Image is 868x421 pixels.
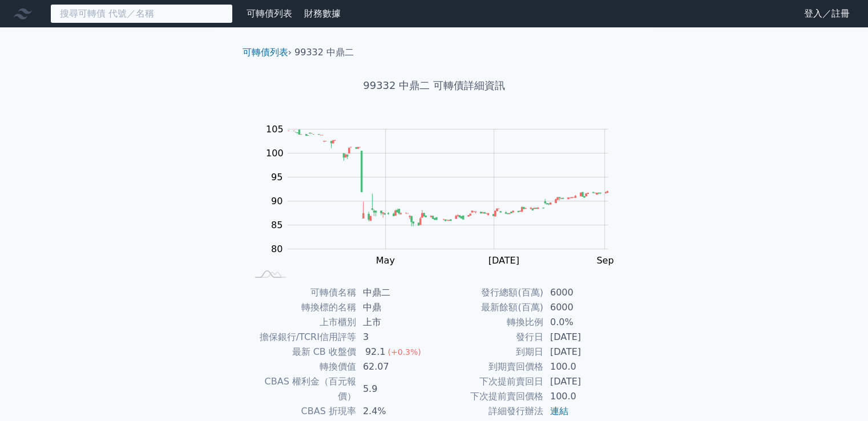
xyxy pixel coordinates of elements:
[543,359,621,374] td: 100.0
[247,404,356,419] td: CBAS 折現率
[434,389,543,404] td: 下次提前賣回價格
[247,330,356,345] td: 擔保銀行/TCRI信用評等
[356,285,434,300] td: 中鼎二
[266,148,284,159] tspan: 100
[434,285,543,300] td: 發行總額(百萬)
[543,315,621,330] td: 0.0%
[356,374,434,404] td: 5.9
[243,47,288,58] a: 可轉債列表
[543,374,621,389] td: [DATE]
[543,285,621,300] td: 6000
[243,46,292,59] li: ›
[795,5,859,23] a: 登入／註冊
[294,46,354,59] li: 99332 中鼎二
[271,220,282,230] tspan: 85
[247,359,356,374] td: 轉換價值
[356,330,434,345] td: 3
[543,300,621,315] td: 6000
[363,345,388,359] div: 92.1
[356,404,434,419] td: 2.4%
[434,359,543,374] td: 到期賣回價格
[434,345,543,359] td: 到期日
[247,285,356,300] td: 可轉債名稱
[543,345,621,359] td: [DATE]
[233,78,635,94] h1: 99332 中鼎二 可轉債詳細資訊
[247,345,356,359] td: 最新 CB 收盤價
[387,347,421,357] span: (+0.3%)
[434,374,543,389] td: 下次提前賣回日
[356,359,434,374] td: 62.07
[260,124,625,289] g: Chart
[247,315,356,330] td: 上市櫃別
[543,389,621,404] td: 100.0
[50,4,233,23] input: 搜尋可轉債 代號／名稱
[488,255,519,266] tspan: [DATE]
[434,330,543,345] td: 發行日
[434,315,543,330] td: 轉換比例
[304,8,341,19] a: 財務數據
[434,300,543,315] td: 最新餘額(百萬)
[247,8,292,19] a: 可轉債列表
[550,406,568,416] a: 連結
[434,404,543,419] td: 詳細發行辦法
[356,315,434,330] td: 上市
[596,255,613,266] tspan: Sep
[376,255,395,266] tspan: May
[247,300,356,315] td: 轉換標的名稱
[356,300,434,315] td: 中鼎
[266,124,284,135] tspan: 105
[271,244,282,254] tspan: 80
[247,374,356,404] td: CBAS 權利金（百元報價）
[271,196,282,207] tspan: 90
[543,330,621,345] td: [DATE]
[271,172,282,183] tspan: 95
